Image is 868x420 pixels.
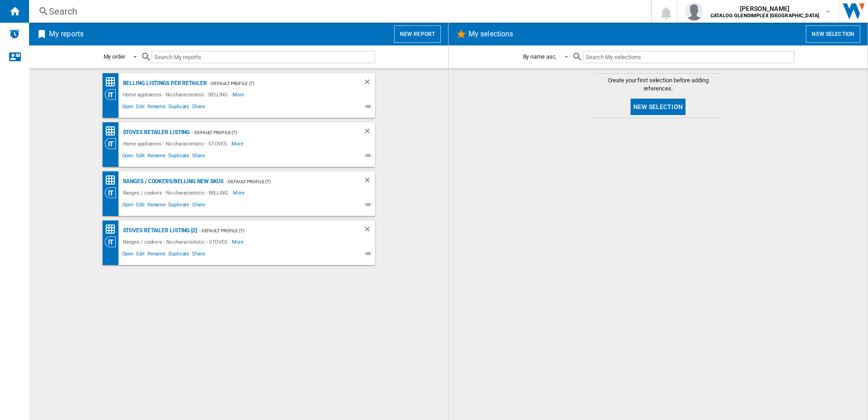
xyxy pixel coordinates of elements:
[121,187,233,198] div: Ranges / cookers - No characteristic - BELLING
[105,89,121,100] div: Category View
[121,200,135,211] span: Open
[394,25,441,43] button: New report
[121,151,135,162] span: Open
[121,225,197,236] div: STOVES Retailer Listing [2]
[685,2,703,20] img: profile.jpg
[191,102,207,113] span: Share
[631,99,686,115] button: New selection
[167,102,191,113] span: Duplicate
[121,89,233,100] div: Home appliances - No characteristic - BELLING
[710,4,819,13] span: [PERSON_NAME]
[135,250,146,260] span: Edit
[146,250,167,260] span: Rename
[232,236,245,247] span: More
[135,200,146,211] span: Edit
[167,250,191,260] span: Duplicate
[105,175,121,186] div: Price Matrix
[104,53,125,60] div: My order
[135,151,146,162] span: Edit
[121,236,232,247] div: Ranges / cookers - No characteristic - STOVES
[105,138,121,149] div: Category View
[167,151,191,162] span: Duplicate
[233,187,246,198] span: More
[363,176,375,187] div: Delete
[191,151,207,162] span: Share
[121,138,232,149] div: Home appliances - No characteristic - STOVES
[121,78,207,89] div: BELLING Listings per retailer
[49,5,627,18] div: Search
[232,138,245,149] span: More
[146,151,167,162] span: Rename
[105,125,121,137] div: Price Matrix
[135,102,146,113] span: Edit
[121,176,224,187] div: Ranges / cookers/BELLING NEW SKUS
[121,250,135,260] span: Open
[595,76,722,93] span: Create your first selection before adding references.
[146,200,167,211] span: Rename
[146,102,167,113] span: Rename
[121,102,135,113] span: Open
[467,25,515,43] h2: My selections
[710,13,819,19] b: CATALOG GLENDIMPLEX [GEOGRAPHIC_DATA]
[190,127,345,138] div: - Default profile (7)
[191,200,207,211] span: Share
[9,28,20,39] img: alerts-logo.svg
[523,53,557,60] div: By name asc.
[105,224,121,235] div: Price Matrix
[363,225,375,236] div: Delete
[47,25,85,43] h2: My reports
[363,127,375,138] div: Delete
[121,127,190,138] div: STOVES Retailer Listing
[583,51,794,63] input: Search My selections
[191,250,207,260] span: Share
[806,25,860,43] button: New selection
[105,236,121,247] div: Category View
[105,187,121,198] div: Category View
[207,78,345,89] div: - Default profile (7)
[167,200,191,211] span: Duplicate
[197,225,345,236] div: - Default profile (7)
[105,76,121,88] div: Price Matrix
[152,51,375,63] input: Search My reports
[223,176,345,187] div: - Default profile (7)
[232,89,246,100] span: More
[363,78,375,89] div: Delete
